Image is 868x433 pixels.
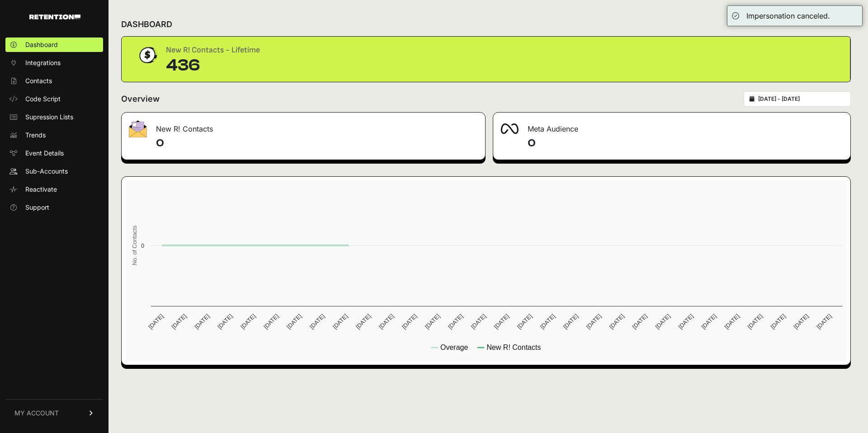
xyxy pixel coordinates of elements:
text: [DATE] [377,313,395,330]
text: [DATE] [631,313,649,330]
text: [DATE] [262,313,280,330]
div: Impersonation canceled. [746,10,830,21]
text: [DATE] [700,313,718,330]
text: [DATE] [746,313,764,330]
span: Integrations [25,58,61,67]
span: Code Script [25,94,61,104]
text: [DATE] [562,313,580,330]
a: Support [5,200,103,215]
text: [DATE] [354,313,372,330]
img: fa-meta-2f981b61bb99beabf952f7030308934f19ce035c18b003e963880cc3fabeebb7.png [500,123,519,134]
span: Event Details [25,149,64,158]
a: Code Script [5,92,103,106]
text: [DATE] [677,313,695,330]
text: [DATE] [170,313,188,330]
text: [DATE] [723,313,741,330]
h4: 0 [156,136,478,151]
text: [DATE] [516,313,533,330]
span: Reactivate [25,185,57,194]
span: MY ACCOUNT [14,409,59,418]
text: [DATE] [493,313,510,330]
h4: 0 [528,136,843,151]
text: [DATE] [331,313,349,330]
a: MY ACCOUNT [5,399,103,427]
span: Supression Lists [25,113,73,122]
img: fa-envelope-19ae18322b30453b285274b1b8af3d052b27d846a4fbe8435d1a52b978f639a2.png [129,120,147,137]
a: Sub-Accounts [5,164,103,179]
a: Integrations [5,56,103,70]
text: [DATE] [424,313,441,330]
a: Contacts [5,74,103,88]
span: Sub-Accounts [25,167,68,176]
a: Trends [5,128,103,142]
text: 0 [141,242,144,249]
text: [DATE] [447,313,464,330]
text: [DATE] [470,313,487,330]
text: [DATE] [769,313,787,330]
text: [DATE] [239,313,257,330]
img: dollar-coin-05c43ed7efb7bc0c12610022525b4bbbb207c7efeef5aecc26f025e68dcafac9.png [136,44,159,66]
text: [DATE] [539,313,557,330]
div: New R! Contacts - Lifetime [166,44,260,56]
h2: Overview [121,93,160,105]
div: New R! Contacts [122,113,485,140]
text: [DATE] [815,313,833,330]
text: [DATE] [147,313,165,330]
text: No. of Contacts [131,226,138,265]
text: [DATE] [585,313,603,330]
text: [DATE] [308,313,326,330]
text: [DATE] [285,313,303,330]
text: [DATE] [401,313,418,330]
h2: DASHBOARD [121,18,172,31]
text: [DATE] [608,313,626,330]
text: [DATE] [792,313,810,330]
span: Contacts [25,76,52,85]
text: [DATE] [193,313,211,330]
div: 436 [166,56,260,75]
div: Meta Audience [493,113,850,140]
img: Retention.com [29,14,80,19]
span: Support [25,203,49,212]
a: Event Details [5,146,103,160]
text: [DATE] [216,313,234,330]
text: [DATE] [654,313,672,330]
a: Supression Lists [5,110,103,124]
a: Reactivate [5,182,103,197]
span: Dashboard [25,40,58,49]
text: New R! Contacts [486,344,541,351]
span: Trends [25,131,46,140]
text: Overage [440,344,468,351]
a: Dashboard [5,38,103,52]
